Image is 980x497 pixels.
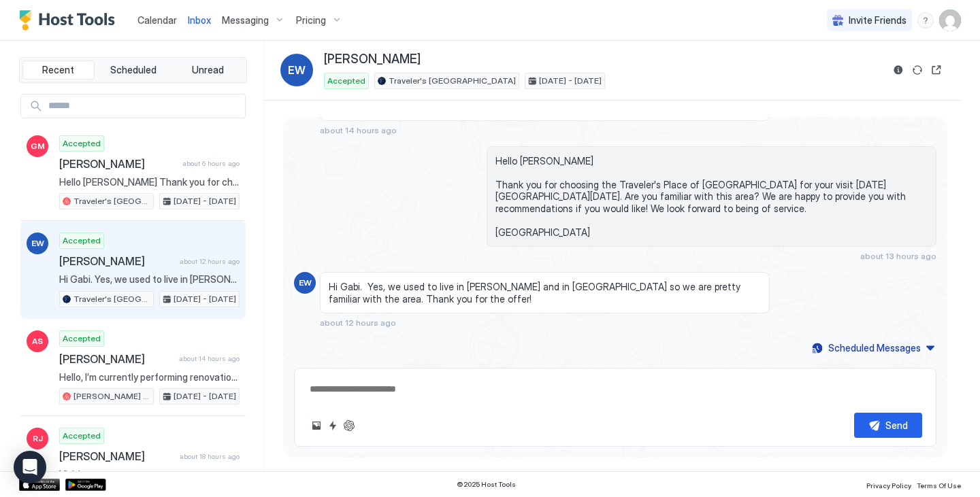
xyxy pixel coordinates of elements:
[939,10,961,31] div: User profile
[341,417,357,434] button: ChatGPT Auto Reply
[63,137,101,150] span: Accepted
[329,281,761,305] span: Hi Gabi. Yes, we used to live in [PERSON_NAME] and in [GEOGRAPHIC_DATA] so we are pretty familiar...
[110,64,157,76] span: Scheduled
[59,468,240,481] span: Visiting my aunt post surgery
[308,417,325,434] button: Upload image
[59,254,174,268] span: [PERSON_NAME]
[325,417,341,434] button: Quick reply
[389,75,516,87] span: Traveler's [GEOGRAPHIC_DATA]
[73,293,150,305] span: Traveler's [GEOGRAPHIC_DATA]
[495,155,928,239] span: Hello [PERSON_NAME] Thank you for choosing the Traveler's Place of [GEOGRAPHIC_DATA] for your vis...
[171,61,244,80] button: Unread
[59,176,240,188] span: Hello [PERSON_NAME] Thank you for choosing the Traveler's Place of [GEOGRAPHIC_DATA] for your vis...
[854,413,922,438] button: Send
[179,354,240,363] span: about 14 hours ago
[866,481,911,490] span: Privacy Policy
[42,64,74,76] span: Recent
[320,318,396,328] span: about 12 hours ago
[63,430,101,442] span: Accepted
[327,75,365,87] span: Accepted
[188,14,211,26] span: Inbox
[137,14,177,26] span: Calendar
[928,62,945,78] button: Open reservation
[917,481,961,490] span: Terms Of Use
[320,125,397,135] span: about 14 hours ago
[65,479,106,491] a: Google Play Store
[31,237,44,250] span: EW
[182,159,240,168] span: about 6 hours ago
[457,480,516,489] span: © 2025 Host Tools
[810,339,936,357] button: Scheduled Messages
[192,64,224,76] span: Unread
[14,451,46,483] div: Open Intercom Messenger
[917,477,961,492] a: Terms Of Use
[59,157,177,171] span: [PERSON_NAME]
[59,273,240,286] span: Hi Gabi. Yes, we used to live in [PERSON_NAME] and in [GEOGRAPHIC_DATA] so we are pretty familiar...
[174,390,236,402] span: [DATE] - [DATE]
[885,418,908,432] div: Send
[43,95,245,118] input: Input Field
[63,332,101,345] span: Accepted
[97,61,169,80] button: Scheduled
[73,195,150,207] span: Traveler's [GEOGRAPHIC_DATA]
[866,477,911,492] a: Privacy Policy
[917,12,934,29] div: menu
[222,14,269,27] span: Messaging
[19,57,247,83] div: tab-group
[73,390,150,402] span: [PERSON_NAME] of [GEOGRAPHIC_DATA]
[539,75,602,87] span: [DATE] - [DATE]
[860,251,936,261] span: about 13 hours ago
[19,10,121,31] a: Host Tools Logo
[174,293,236,305] span: [DATE] - [DATE]
[63,235,101,247] span: Accepted
[288,62,306,78] span: EW
[32,335,43,347] span: AS
[59,371,240,383] span: Hello, I’m currently performing renovations in the WingStop stores. I’m planning on being there t...
[890,62,906,78] button: Reservation information
[59,352,174,366] span: [PERSON_NAME]
[180,452,240,461] span: about 18 hours ago
[19,479,60,491] a: App Store
[324,52,421,67] span: [PERSON_NAME]
[180,257,240,266] span: about 12 hours ago
[22,61,95,80] button: Recent
[299,277,312,289] span: EW
[33,432,43,445] span: RJ
[828,341,921,355] div: Scheduled Messages
[909,62,926,78] button: Sync reservation
[137,13,177,27] a: Calendar
[849,14,906,27] span: Invite Friends
[188,13,211,27] a: Inbox
[31,140,45,152] span: GM
[174,195,236,207] span: [DATE] - [DATE]
[59,449,174,463] span: [PERSON_NAME]
[296,14,326,27] span: Pricing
